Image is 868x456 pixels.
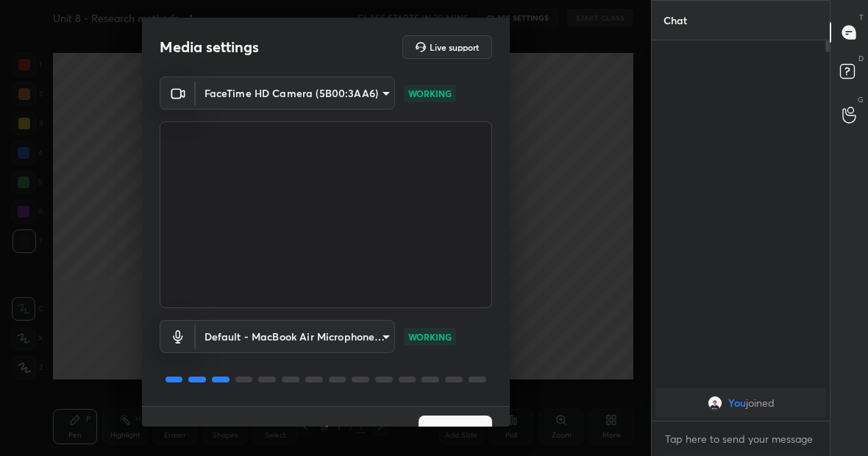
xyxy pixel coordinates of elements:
div: grid [652,385,830,421]
p: D [858,53,864,64]
h5: Live support [430,43,479,51]
img: c8700997fef849a79414b35ed3cf7695.jpg [708,396,722,410]
h4: 4 [329,422,335,438]
p: Chat [652,1,699,40]
p: WORKING [408,87,452,100]
p: T [859,12,864,23]
span: You [728,397,746,409]
p: G [858,94,864,105]
h2: Media settings [160,38,259,57]
h4: / [323,422,327,438]
span: joined [746,397,775,409]
div: FaceTime HD Camera (5B00:3AA6) [196,76,395,110]
button: Next [419,416,492,445]
div: FaceTime HD Camera (5B00:3AA6) [196,320,395,353]
p: WORKING [408,330,452,343]
h4: 1 [317,422,321,438]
